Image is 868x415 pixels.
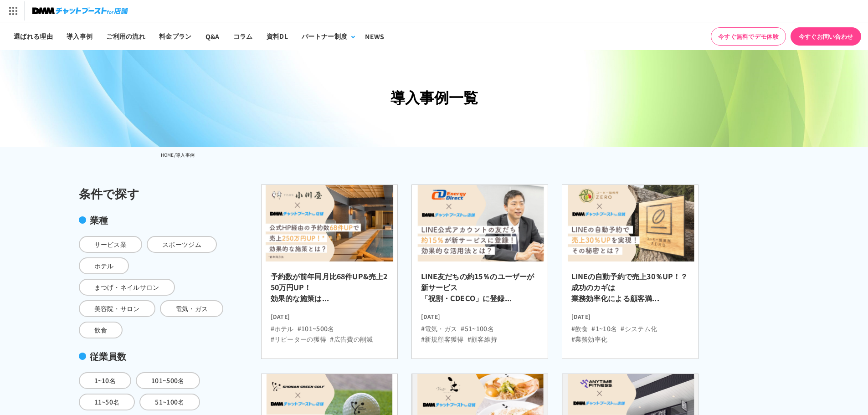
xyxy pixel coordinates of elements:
span: 美容院・サロン [79,300,155,317]
h2: 予約数が前年同月比68件UP&売上250万円UP！ 効果的な施策は... [271,271,388,309]
span: 101~500名 [136,372,200,389]
li: #101~500名 [298,324,334,333]
div: パートナー制度 [302,31,347,41]
li: #新規顧客獲得 [421,334,464,344]
a: ご利用の流れ [99,22,152,50]
a: 料金プラン [152,22,199,50]
img: チャットブーストfor店舗 [32,5,128,17]
li: 導入事例 [176,149,195,160]
a: 今すぐ無料でデモ体験 [711,27,786,46]
a: 予約数が前年同月比68件UP&売上250万円UP！効果的な施策は... [DATE] #ホテル#101~500名#リピーターの獲得#広告費の削減 [261,184,398,359]
span: まつげ・ネイルサロン [79,279,175,296]
a: NEWS [358,22,391,50]
div: 業種 [79,213,225,227]
h2: LINE友だちの約15％のユーザーが新サービス 「祝割・CDECO」に登録... [421,271,539,309]
a: 導入事例 [60,22,99,50]
time: [DATE] [571,309,689,320]
img: サービス [1,1,24,20]
li: #飲食 [571,324,588,333]
li: #1~10名 [591,324,617,333]
li: #業務効率化 [571,334,608,344]
li: #ホテル [271,324,294,333]
span: 電気・ガス [160,300,224,317]
li: #リピーターの獲得 [271,334,327,344]
li: #顧客維持 [467,334,498,344]
div: 従業員数 [79,349,225,363]
a: LINE友だちの約15％のユーザーが新サービス「祝割・CDECO」に登録... [DATE] #電気・ガス#51~100名#新規顧客獲得#顧客維持 [411,184,548,359]
a: Q&A [199,22,226,50]
span: 1~10名 [79,372,132,389]
span: 飲食 [79,322,123,338]
a: コラム [226,22,260,50]
span: スポーツジム [147,236,217,253]
span: 11~50名 [79,394,135,410]
a: HOME [161,151,174,158]
span: 51~100名 [139,394,200,410]
div: 条件で探す [79,184,225,202]
li: / [174,149,176,160]
span: サービス業 [79,236,143,253]
li: #電気・ガス [421,324,457,333]
li: #広告費の削減 [330,334,373,344]
time: [DATE] [271,309,388,320]
a: 今すぐお問い合わせ [791,27,861,46]
li: #51~100名 [461,324,494,333]
a: 資料DL [260,22,295,50]
li: #システム化 [621,324,657,333]
span: ホテル [79,257,129,274]
h1: 導入事例一覧 [161,86,708,108]
a: 選ばれる理由 [7,22,60,50]
time: [DATE] [421,309,539,320]
a: LINEの自動予約で売上30％UP！？成功のカギは業務効率化による顧客満... [DATE] #飲食#1~10名#システム化#業務効率化 [562,184,699,359]
h2: LINEの自動予約で売上30％UP！？成功のカギは 業務効率化による顧客満... [571,271,689,309]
